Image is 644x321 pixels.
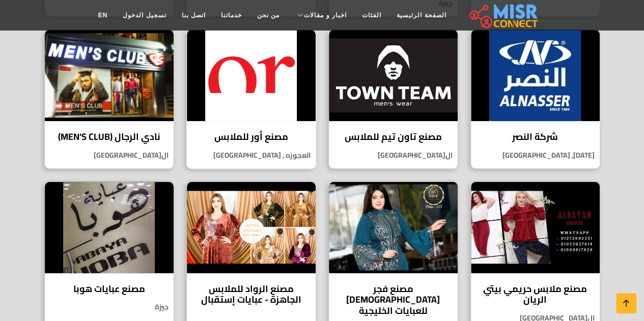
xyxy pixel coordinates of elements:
a: الفئات [354,6,389,25]
h4: مصنع فجر [DEMOGRAPHIC_DATA] للعبايات الخليجية [337,283,450,316]
p: جيزة [45,302,174,312]
a: مصنع تاون تيم للملابس مصنع تاون تيم للملابس ال[GEOGRAPHIC_DATA] [322,29,464,169]
a: اتصل بنا [174,6,213,25]
a: EN [91,6,116,25]
a: شركة النصر شركة النصر [DATE], [GEOGRAPHIC_DATA] [464,29,606,169]
img: مصنع ملابس حريمي بيتي الريان [471,182,600,273]
img: نادي الرجال (MEN'S CLUB) [45,30,174,121]
p: ال[GEOGRAPHIC_DATA] [45,150,174,161]
p: [DATE], [GEOGRAPHIC_DATA] [471,150,600,161]
img: مصنع أور للملابس [187,30,316,121]
h4: مصنع تاون تيم للملابس [337,131,450,142]
img: main.misr_connect [469,3,538,28]
a: نادي الرجال (MEN'S CLUB) نادي الرجال (MEN'S CLUB) ال[GEOGRAPHIC_DATA] [38,29,180,169]
p: ال[GEOGRAPHIC_DATA] [329,150,458,161]
a: مصنع أور للملابس مصنع أور للملابس العجوزه , [GEOGRAPHIC_DATA] [180,29,322,169]
a: الصفحة الرئيسية [389,6,454,25]
h4: مصنع ملابس حريمي بيتي الريان [479,283,592,305]
span: اخبار و مقالات [304,11,347,20]
a: خدماتنا [213,6,249,25]
h4: مصنع عبايات هوبا [52,283,166,295]
img: مصنع عبايات هوبا [45,182,174,273]
img: شركة النصر [471,30,600,121]
img: مصنع الرواد للملابس الجاهزة - عبايات إستقبال [187,182,316,273]
h4: نادي الرجال (MEN'S CLUB) [52,131,166,142]
h4: مصنع أور للملابس [194,131,308,142]
h4: مصنع الرواد للملابس الجاهزة - عبايات إستقبال [194,283,308,305]
a: من نحن [249,6,287,25]
img: مصنع تاون تيم للملابس [329,30,458,121]
a: اخبار و مقالات [287,6,354,25]
h4: شركة النصر [479,131,592,142]
p: العجوزه , [GEOGRAPHIC_DATA] [187,150,316,161]
img: مصنع فجر الإسلام للعبايات الخليجية [329,182,458,273]
a: تسجيل الدخول [115,6,174,25]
